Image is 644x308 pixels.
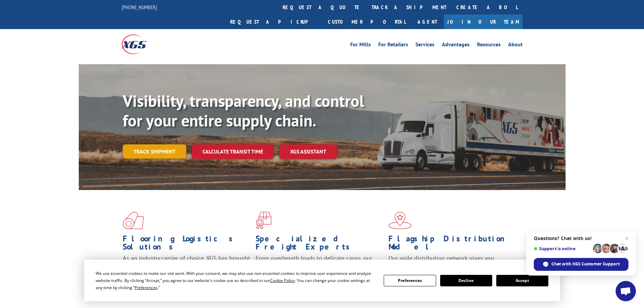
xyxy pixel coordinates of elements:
img: xgs-icon-total-supply-chain-intelligence-red [123,212,144,229]
a: Request a pickup [225,15,323,29]
div: We use essential cookies to make our site work. With your consent, we may also use non-essential ... [96,270,376,291]
span: Cookie Policy [270,278,295,283]
p: From overlength loads to delicate cargo, our experienced staff knows the best way to move your fr... [256,254,383,284]
a: Services [415,42,434,49]
h1: Flagship Distribution Model [388,235,516,254]
a: Advantages [442,42,470,49]
div: Chat with XGS Customer Support [534,258,628,271]
a: XGS ASSISTANT [279,144,337,159]
b: Visibility, transparency, and control for your entire supply chain. [123,90,364,131]
a: Track shipment [123,144,186,159]
a: Join Our Team [444,15,523,29]
a: Customer Portal [323,15,411,29]
span: Preferences [135,285,158,290]
div: Cookie Consent Prompt [84,260,560,301]
span: Questions? Chat with us! [534,236,628,241]
a: For Retailers [378,42,408,49]
span: As an industry carrier of choice, XGS has brought innovation and dedication to flooring logistics... [123,254,250,278]
button: Accept [496,275,548,286]
span: Chat with XGS Customer Support [551,261,620,267]
div: Open chat [616,281,636,301]
a: Calculate transit time [192,144,274,159]
a: [PHONE_NUMBER] [122,4,157,10]
h1: Flooring Logistics Solutions [123,235,251,254]
span: Our agile distribution network gives you nationwide inventory management on demand. [388,254,513,270]
button: Preferences [384,275,436,286]
a: Agent [411,15,444,29]
a: Resources [477,42,501,49]
a: For Mills [350,42,371,49]
a: About [508,42,523,49]
span: Close chat [623,234,631,242]
span: Support is online [534,246,591,251]
h1: Specialized Freight Experts [256,235,383,254]
img: xgs-icon-focused-on-flooring-red [256,212,271,229]
button: Decline [440,275,492,286]
img: xgs-icon-flagship-distribution-model-red [388,212,412,229]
